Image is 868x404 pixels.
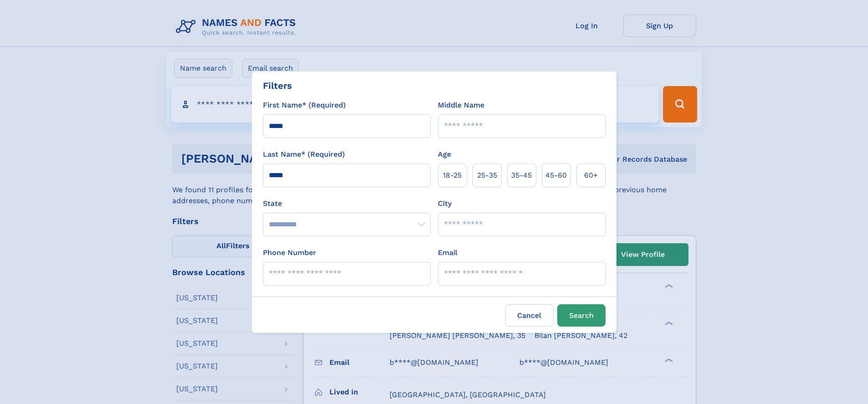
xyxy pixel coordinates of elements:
span: 18‑25 [443,170,462,181]
div: Filters [263,79,292,92]
label: Age [438,149,451,160]
button: Search [557,304,606,327]
span: 60+ [584,170,598,181]
label: First Name* (Required) [263,100,346,111]
label: Email [438,247,457,258]
span: 25‑35 [477,170,497,181]
span: 45‑60 [545,170,567,181]
label: State [263,198,431,209]
label: Phone Number [263,247,316,258]
label: City [438,198,452,209]
span: 35‑45 [511,170,532,181]
label: Middle Name [438,100,484,111]
label: Last Name* (Required) [263,149,345,160]
label: Cancel [505,304,554,327]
